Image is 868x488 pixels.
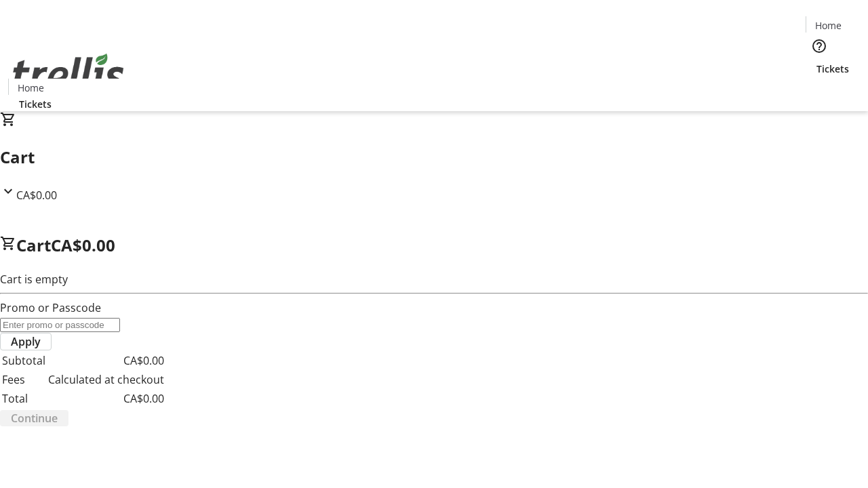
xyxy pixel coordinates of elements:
[47,352,165,369] td: CA$0.00
[51,234,115,256] span: CA$0.00
[9,81,52,95] a: Home
[16,188,57,203] span: CA$0.00
[8,39,129,106] img: Orient E2E Organization AshOsQzoDu's Logo
[18,81,44,95] span: Home
[806,76,833,103] button: Cart
[806,18,850,33] a: Home
[8,97,62,111] a: Tickets
[1,352,46,369] td: Subtotal
[816,62,849,76] span: Tickets
[806,62,860,76] a: Tickets
[1,390,46,407] td: Total
[47,371,165,388] td: Calculated at checkout
[47,390,165,407] td: CA$0.00
[815,18,842,33] span: Home
[806,33,833,60] button: Help
[1,371,46,388] td: Fees
[19,97,52,111] span: Tickets
[11,333,41,350] span: Apply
